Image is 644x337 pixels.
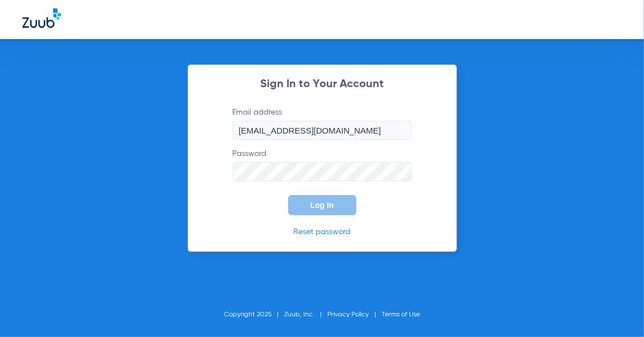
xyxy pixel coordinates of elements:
[294,228,351,236] a: Reset password
[233,107,412,140] label: Email address
[22,8,61,28] img: Zuub Logo
[382,311,420,318] a: Terms of Use
[588,283,644,337] iframe: Chat Widget
[288,195,356,215] button: Log In
[284,309,327,320] li: Zuub, Inc.
[327,311,369,318] a: Privacy Policy
[224,309,284,320] li: Copyright 2025
[233,121,412,140] input: Email address
[233,148,412,181] label: Password
[311,201,334,210] span: Log In
[233,162,412,181] input: Password
[216,79,429,90] h2: Sign In to Your Account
